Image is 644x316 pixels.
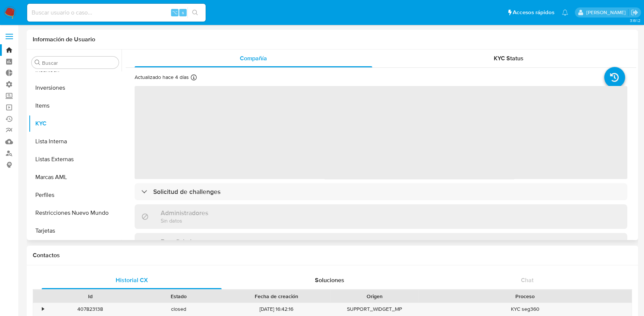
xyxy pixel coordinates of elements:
span: KYC Status [494,54,524,63]
span: Chat [521,276,534,284]
h3: Solicitud de challenges [153,188,220,196]
button: Perfiles [29,186,122,204]
div: SUPPORT_WIDGET_MP [330,303,418,315]
div: Estado [139,293,217,300]
div: • [42,306,44,313]
span: Soluciones [315,276,344,284]
button: KYC [29,115,122,133]
div: closed [134,303,222,315]
button: Tarjetas [29,222,122,240]
p: Sin datos [161,217,208,224]
div: KYC seg360 [419,303,632,315]
div: AdministradoresSin datos [135,204,627,229]
button: Items [29,97,122,115]
button: Inversiones [29,79,122,97]
input: Buscar usuario o caso... [27,8,206,17]
span: ⌥ [172,9,177,16]
div: 407823138 [46,303,134,315]
span: ‌ [135,86,627,179]
span: s [182,9,184,16]
button: Buscar [35,60,41,66]
button: Lista Interna [29,133,122,150]
button: Marcas AML [29,168,122,186]
div: Id [51,293,129,300]
button: search-icon [187,7,203,18]
input: Buscar [42,60,116,66]
a: Notificaciones [562,9,568,16]
p: matiassebastian.miranda@mercadolibre.com [586,9,628,16]
span: Accesos rápidos [513,9,554,16]
h1: Contactos [33,252,632,259]
span: Compañía [240,54,267,63]
div: Proceso [424,293,627,300]
div: [DATE] 16:42:16 [223,303,331,315]
div: Beneficiarios [135,233,627,257]
h1: Información de Usuario [33,36,95,43]
button: Restricciones Nuevo Mundo [29,204,122,222]
h3: Beneficiarios [161,237,198,246]
a: Salir [631,9,638,16]
button: Listas Externas [29,150,122,168]
span: Historial CX [115,276,148,284]
h3: Administradores [161,209,208,217]
div: Fecha de creación [228,293,325,300]
div: Origen [335,293,413,300]
div: Solicitud de challenges [135,183,627,200]
p: Actualizado hace 4 días [135,74,189,81]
